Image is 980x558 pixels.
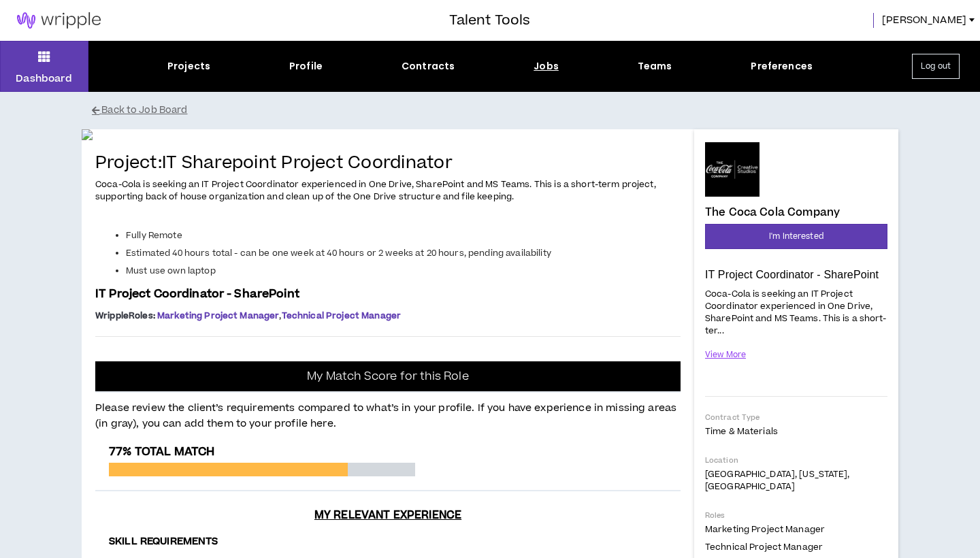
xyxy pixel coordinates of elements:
p: IT Project Coordinator - SharePoint [705,268,887,282]
span: Marketing Project Manager [705,523,825,536]
h3: My Relevant Experience [95,508,681,522]
p: My Match Score for this Role [307,370,468,383]
p: Coca-Cola is seeking an IT Project Coordinator experienced in One Drive, SharePoint and MS Teams.... [705,286,887,338]
button: I'm Interested [705,224,887,249]
p: Please review the client’s requirements compared to what’s in your profile. If you have experienc... [95,393,681,431]
p: Dashboard [16,71,72,86]
p: Roles [705,510,887,521]
span: Technical Project Manager [282,310,402,322]
div: Profile [289,59,323,73]
h4: Project: IT Sharepoint Project Coordinator [95,154,681,174]
span: Estimated 40 hours total - can be one week at 40 hours or 2 weeks at 20 hours, pending availability [126,247,551,259]
span: Coca-Cola is seeking an IT Project Coordinator experienced in One Drive, SharePoint and MS Teams.... [95,178,656,203]
span: Marketing Project Manager [157,310,280,322]
span: Technical Project Manager [705,541,823,553]
span: Fully Remote [126,229,182,242]
span: Must use own laptop [126,265,216,277]
span: IT Project Coordinator - SharePoint [95,286,299,302]
h4: The Coca Cola Company [705,206,840,218]
p: [GEOGRAPHIC_DATA], [US_STATE], [GEOGRAPHIC_DATA] [705,468,887,493]
h3: Talent Tools [449,10,530,31]
p: , [95,310,681,321]
div: Teams [638,59,672,73]
div: Projects [167,59,210,73]
button: Log out [912,54,960,79]
p: Location [705,455,887,465]
div: Preferences [751,59,813,73]
span: Wripple Roles : [95,310,155,322]
button: View More [705,343,746,367]
span: 77% Total Match [109,444,214,460]
span: [PERSON_NAME] [882,13,966,28]
button: Back to Job Board [92,99,909,122]
p: Contract Type [705,412,887,423]
span: I'm Interested [769,230,823,243]
h4: Skill Requirements [109,536,667,548]
iframe: Intercom live chat [14,512,46,544]
div: Contracts [402,59,455,73]
img: qQ61IvAPsgyA0LjzXi0HG8zzlmzUfWARl0T9Lakt.png [82,129,694,140]
p: Time & Materials [705,425,887,438]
